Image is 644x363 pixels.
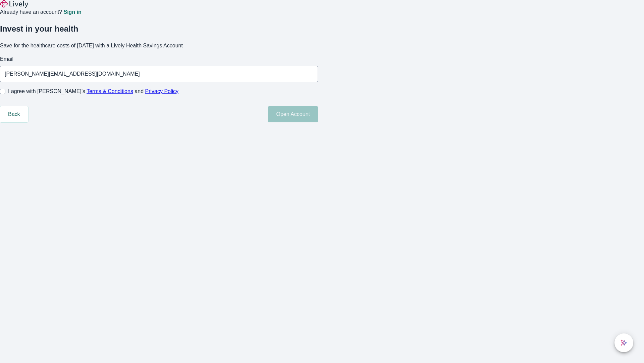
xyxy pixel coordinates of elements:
[87,88,133,94] a: Terms & Conditions
[621,339,627,346] svg: Lively AI Assistant
[145,88,179,94] a: Privacy Policy
[63,9,81,15] a: Sign in
[614,333,633,352] button: chat
[8,87,178,95] span: I agree with [PERSON_NAME]’s and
